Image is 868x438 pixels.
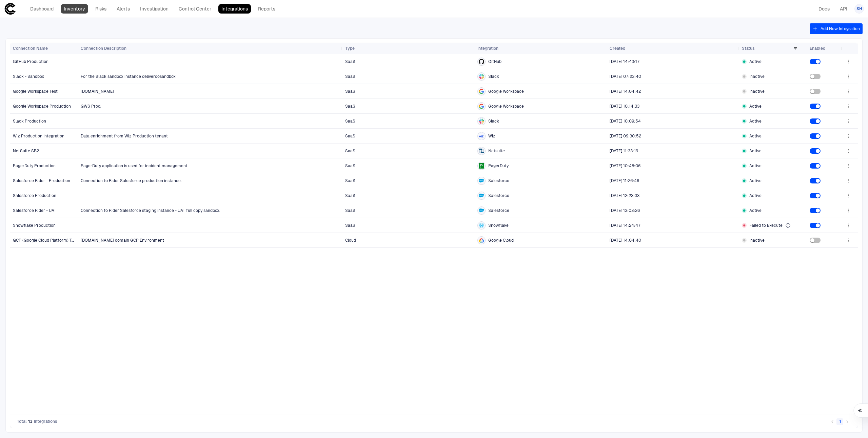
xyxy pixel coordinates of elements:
[610,193,639,198] span: [DATE] 12:23:33
[749,104,762,109] span: Active
[13,46,48,51] span: Connection Name
[610,74,641,79] span: [DATE] 07:23:40
[13,148,39,154] span: NetSuite SB2
[81,178,181,183] span: Connection to Rider Salesforce production instance.
[749,223,783,228] span: Failed to Execute
[488,104,524,109] span: Google Workspace
[488,223,509,228] span: Snowflake
[13,104,71,109] span: Google Workspace Production
[13,223,56,228] span: Snowflake Production
[749,133,762,139] span: Active
[749,118,762,124] span: Active
[749,163,762,169] span: Active
[479,89,484,94] div: Google Workspace
[479,148,484,154] div: Netsuite
[345,119,355,124] span: SaaS
[856,6,862,12] span: SH
[255,4,278,14] a: Reports
[218,4,251,14] a: Integrations
[92,4,110,14] a: Risks
[27,4,57,14] a: Dashboard
[345,104,355,109] span: SaaS
[610,89,641,94] span: [DATE] 14:04:42
[13,238,76,243] span: GCP (Google Cloud Platform) Test
[610,208,640,213] span: [DATE] 13:03:26
[81,163,188,168] span: PagerDuty application is used for incident management
[488,208,509,213] span: Salesforce
[810,46,825,51] span: Enabled
[610,59,639,64] span: [DATE] 14:43:17
[610,163,640,168] span: [DATE] 10:48:06
[479,74,484,79] div: Slack
[479,208,484,213] div: Salesforce
[345,134,355,138] span: SaaS
[610,223,640,228] span: [DATE] 14:24:47
[488,238,514,243] span: Google Cloud
[479,59,484,64] div: GitHub
[81,104,101,109] span: GWS Prod.
[137,4,172,14] a: Investigation
[749,193,762,198] span: Active
[345,208,355,213] span: SaaS
[610,46,625,51] span: Created
[836,418,843,425] button: page 1
[13,133,64,139] span: Wiz Production Integration
[749,208,762,213] span: Active
[749,74,765,79] span: Inactive
[176,4,214,14] a: Control Center
[81,74,176,79] span: For the Slack sandbox instance deliveroosandbox
[854,4,864,14] button: SH
[345,149,355,153] span: SaaS
[815,4,833,14] a: Docs
[13,59,48,64] span: GitHub Production
[610,104,639,109] span: [DATE] 10:14:33
[61,4,88,14] a: Inventory
[345,163,355,168] span: SaaS
[488,163,509,169] span: PagerDuty
[479,238,484,243] div: Google Cloud
[488,133,495,139] span: Wiz
[810,23,863,34] button: Add New Integration
[13,178,70,183] span: Salesforce Rider - Production
[610,178,639,183] span: [DATE] 11:26:46
[13,193,56,198] span: Salesforce Production
[479,118,484,124] div: Slack
[749,59,762,64] span: Active
[345,223,355,228] span: SaaS
[81,134,168,138] span: Data enrichment from Wiz Production tenant
[477,46,498,51] span: Integration
[17,419,27,424] span: Total
[837,4,850,14] a: API
[13,118,46,124] span: Slack Production
[81,208,220,213] span: Connection to Rider Salesforce staging instance - UAT full copy sandbox.
[479,223,484,228] div: Snowflake
[749,89,765,94] span: Inactive
[479,193,484,198] div: Salesforce
[81,238,164,243] span: [DOMAIN_NAME] domain GCP Environment
[829,417,851,425] nav: pagination navigation
[488,178,509,183] span: Salesforce
[749,238,765,243] span: Inactive
[488,59,501,64] span: GitHub
[488,148,505,154] span: Netsuite
[34,419,57,424] span: Integrations
[114,4,133,14] a: Alerts
[13,208,56,213] span: Salesforce Rider - UAT
[345,89,355,94] span: SaaS
[345,74,355,79] span: SaaS
[28,419,33,424] span: 13
[488,74,499,79] span: Slack
[479,104,484,109] div: Google Workspace
[610,119,641,124] span: [DATE] 10:09:54
[345,238,356,243] span: Cloud
[345,46,355,51] span: Type
[479,178,484,183] div: Salesforce
[81,46,126,51] span: Connection Description
[345,59,355,64] span: SaaS
[742,46,755,51] span: Status
[479,133,484,139] div: Wiz
[13,89,58,94] span: Google Workspace Test
[610,238,641,243] span: [DATE] 14:04:40
[749,178,762,183] span: Active
[345,178,355,183] span: SaaS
